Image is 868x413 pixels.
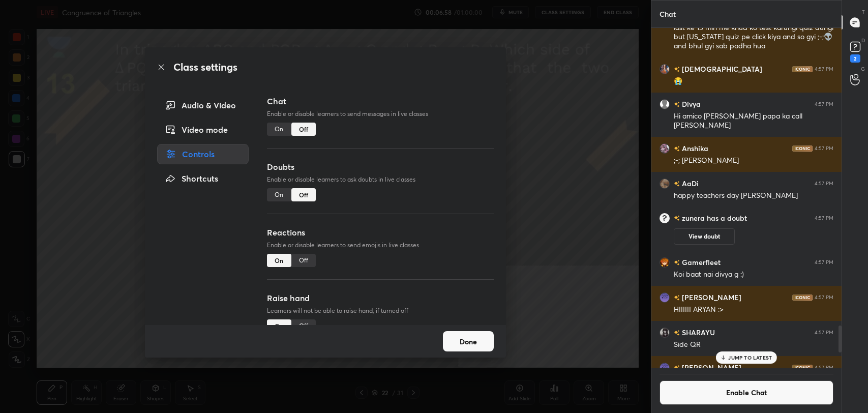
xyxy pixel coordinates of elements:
h6: Divya [680,99,701,109]
button: Enable Chat [660,380,833,405]
h6: zunera [680,214,705,223]
p: Enable or disable learners to send emojis in live classes [267,241,494,250]
img: no-rating-badge.077c3623.svg [674,330,680,336]
img: no-rating-badge.077c3623.svg [674,214,680,223]
h3: Reactions [267,226,494,239]
button: Done [443,331,494,351]
div: Off [291,254,316,267]
div: Off [291,319,316,333]
div: 4:57 PM [815,181,833,187]
div: HIIIIII ARYAN :> [674,305,833,315]
img: no-rating-badge.077c3623.svg [674,260,680,265]
img: 2767a67112e94cc28de62af8faae7492.jpg [660,292,670,303]
div: 4:57 PM [815,215,833,221]
div: 4:57 PM [815,145,833,152]
div: 2 [850,54,860,63]
img: iconic-dark.1390631f.png [792,66,813,72]
p: D [861,37,865,44]
div: On [267,123,291,136]
div: grid [651,28,842,368]
img: 856a08c2c3b34993ab668924278d45e4.jpg [660,257,670,268]
img: no-rating-badge.077c3623.svg [674,295,680,301]
div: On [267,254,291,267]
h3: Raise hand [267,292,494,304]
div: On [267,319,291,333]
h6: [PERSON_NAME] [680,292,741,303]
div: Video mode [157,120,249,140]
p: Enable or disable learners to send messages in live classes [267,109,494,119]
img: a823037255a04ffdb4faf04bdfd2b113.jpg [660,143,670,154]
img: no-rating-badge.077c3623.svg [674,146,680,152]
h3: Chat [267,95,494,107]
div: Side QR [674,340,833,350]
img: no-rating-badge.077c3623.svg [674,365,680,371]
div: Off [291,188,316,201]
img: db7c069a5d0646709516ecdc614a252a.jpg [660,64,670,74]
img: no-rating-badge.077c3623.svg [674,181,680,187]
img: no-rating-badge.077c3623.svg [674,67,680,72]
h6: Anshika [680,143,708,154]
span: has a doubt [705,214,747,223]
div: Off [291,123,316,136]
h6: [DEMOGRAPHIC_DATA] [680,64,762,74]
img: 46fff6bd746c4f989a671f6e11e0e4aa.jpg [660,179,670,189]
p: Chat [651,1,684,27]
img: iconic-dark.1390631f.png [792,365,813,371]
div: On [267,188,291,201]
div: Koi baat nai divya g :) [674,270,833,280]
p: JUMP TO LATEST [728,355,772,361]
div: ;-; [PERSON_NAME] [674,156,833,166]
div: 4:57 PM [815,66,833,72]
div: Hi amico [PERSON_NAME] papa ka call [PERSON_NAME] [674,111,833,131]
img: no-rating-badge.077c3623.svg [674,102,680,107]
img: iconic-dark.1390631f.png [792,145,813,152]
img: default.png [660,99,670,109]
h2: Class settings [173,60,237,75]
img: iconic-dark.1390631f.png [792,294,813,301]
div: 😭 [674,76,833,86]
div: Shortcuts [157,168,249,189]
h6: SHARAYU [680,327,715,338]
h6: AaDi [680,178,699,189]
div: Audio & Video [157,95,249,115]
img: f1863600dc364ff29c93ee52cc27e4d1.jpg [660,328,670,338]
div: 4:57 PM [815,101,833,107]
h6: Gamerfleet [680,257,721,268]
button: View doubt [674,228,735,245]
h6: [PERSON_NAME] [680,362,741,373]
div: 4:57 PM [815,330,833,336]
p: G [861,65,865,73]
div: Controls [157,144,249,164]
p: Learners will not be able to raise hand, if turned off [267,306,494,315]
div: 4:57 PM [815,365,833,371]
div: 4:57 PM [815,294,833,301]
div: 4:57 PM [815,259,833,265]
h3: Doubts [267,161,494,173]
div: happy teachers day [PERSON_NAME] [674,191,833,201]
p: T [862,8,865,16]
p: Enable or disable learners to ask doubts in live classes [267,175,494,184]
